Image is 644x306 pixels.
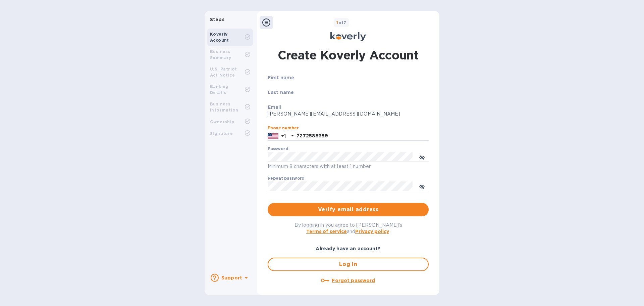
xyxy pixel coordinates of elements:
[210,131,233,136] b: Signature
[268,104,281,110] b: Email
[268,203,429,216] button: Verify email address
[210,119,234,124] b: Ownership
[210,17,224,22] b: Steps
[332,278,375,283] u: Forgot password
[294,222,402,234] span: By logging in you agree to [PERSON_NAME]'s and .
[268,126,299,130] label: Phone number
[268,90,294,95] b: Last name
[415,150,429,163] button: toggle password visibility
[306,229,347,234] a: Terms of service
[221,275,242,280] b: Support
[336,20,338,25] span: 1
[274,260,423,268] span: Log in
[268,163,429,170] p: Minimum 8 characters with at least 1 number
[281,133,286,139] p: +1
[268,111,429,118] p: [PERSON_NAME][EMAIL_ADDRESS][DOMAIN_NAME]
[336,20,346,25] b: of 7
[268,176,305,180] label: Repeat password
[210,84,229,95] b: Banking Details
[316,246,380,251] b: Already have an account?
[415,179,429,193] button: toggle password visibility
[210,67,237,78] b: U.S. Patriot Act Notice
[268,147,288,151] label: Password
[210,49,231,60] b: Business Summary
[210,32,229,43] b: Koverly Account
[355,229,389,234] a: Privacy policy
[268,258,429,271] button: Log in
[268,75,294,80] b: First name
[278,47,419,63] h1: Create Koverly Account
[273,206,423,214] span: Verify email address
[268,132,278,140] img: US
[210,101,238,113] b: Business Information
